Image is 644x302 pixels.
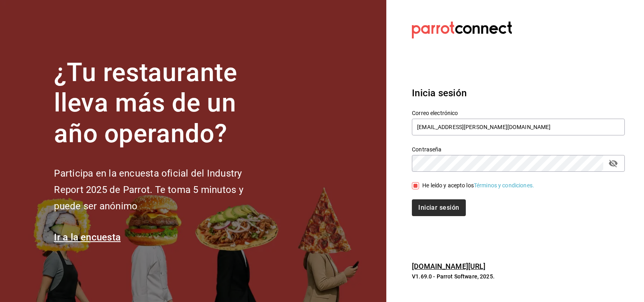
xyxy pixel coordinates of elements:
a: Términos y condiciones. [474,182,534,189]
a: Ir a la encuesta [54,232,121,243]
div: He leído y acepto los [422,181,534,190]
label: Contraseña [412,147,625,152]
h1: ¿Tu restaurante lleva más de un año operando? [54,58,270,149]
h2: Participa en la encuesta oficial del Industry Report 2025 de Parrot. Te toma 5 minutos y puede se... [54,165,270,214]
input: Ingresa tu correo electrónico [412,119,625,135]
button: passwordField [606,157,620,170]
p: V1.69.0 - Parrot Software, 2025. [412,272,625,280]
label: Correo electrónico [412,110,625,116]
h3: Inicia sesión [412,86,625,100]
button: Iniciar sesión [412,199,465,216]
a: [DOMAIN_NAME][URL] [412,262,485,270]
